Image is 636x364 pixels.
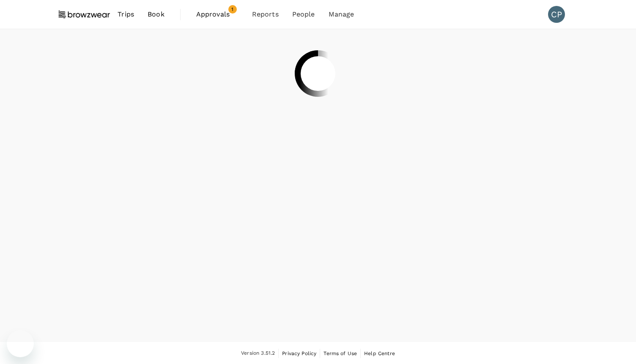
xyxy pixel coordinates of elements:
[329,9,354,19] span: Manage
[252,9,279,19] span: Reports
[241,349,275,358] span: Version 3.51.2
[7,330,34,357] iframe: Button to launch messaging window
[58,5,111,24] img: Browzwear Solutions Pte Ltd
[364,350,395,356] span: Help Centre
[282,349,316,358] a: Privacy Policy
[364,349,395,358] a: Help Centre
[118,9,134,19] span: Trips
[548,6,565,23] div: CP
[323,349,357,358] a: Terms of Use
[282,350,316,356] span: Privacy Policy
[292,9,315,19] span: People
[196,9,238,19] span: Approvals
[323,350,357,356] span: Terms of Use
[148,9,164,19] span: Book
[228,5,237,14] span: 1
